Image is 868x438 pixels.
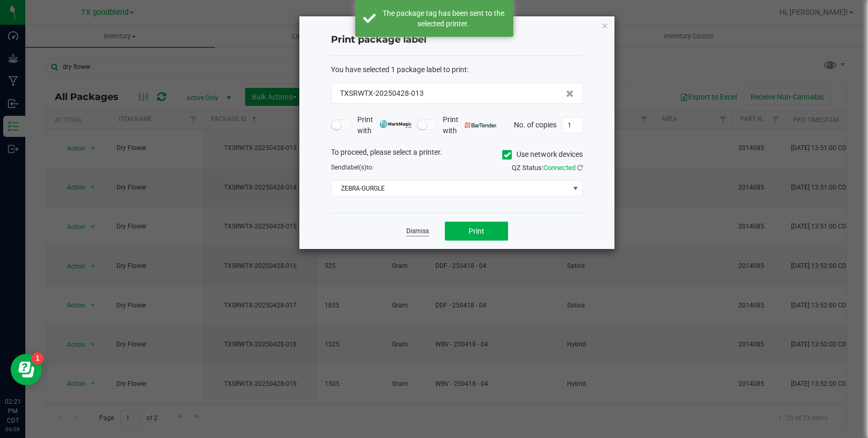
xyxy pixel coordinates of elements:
[406,227,429,236] a: Dismiss
[331,181,569,196] span: ZEBRA-GURGLE
[331,64,583,75] div: :
[340,88,424,99] span: TXSRWTX-20250428-013
[357,114,412,136] span: Print with
[345,164,366,171] span: label(s)
[331,33,583,47] h4: Print package label
[31,352,44,365] iframe: Resource center unread badge
[331,164,374,171] span: Send to:
[11,354,42,385] iframe: Resource center
[445,222,508,241] button: Print
[443,114,497,136] span: Print with
[379,120,412,128] img: mark_magic_cybra.png
[382,8,505,29] div: The package tag has been sent to the selected printer.
[512,164,583,172] span: QZ Status:
[502,149,583,160] label: Use network devices
[469,227,484,235] span: Print
[465,123,497,128] img: bartender.png
[331,65,467,74] span: You have selected 1 package label to print
[543,164,576,172] span: Connected
[514,120,557,128] span: No. of copies
[323,147,591,163] div: To proceed, please select a printer.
